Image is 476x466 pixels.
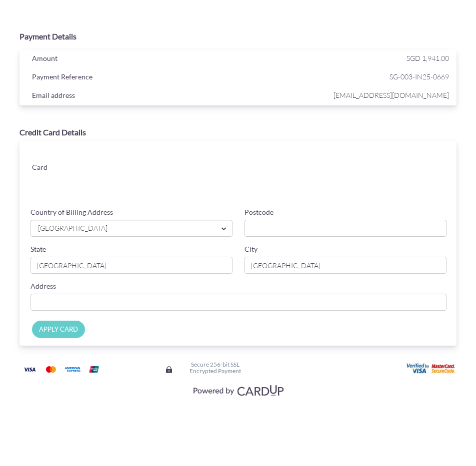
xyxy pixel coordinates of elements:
[30,244,46,254] label: State
[19,127,456,138] div: Credit Card Details
[19,363,39,376] img: Visa
[37,223,207,234] span: [GEOGRAPHIC_DATA]
[30,220,232,237] a: [GEOGRAPHIC_DATA]
[24,52,276,67] div: Amount
[176,151,410,169] iframe: Secure card number input frame
[189,361,241,374] h6: Secure 256-bit SSL Encrypted Payment
[188,381,288,400] img: Visa, Mastercard
[176,172,292,190] iframe: Secure card expiration date input frame
[276,70,449,83] span: SG-003-IN25-0669
[276,89,449,101] span: [EMAIL_ADDRESS][DOMAIN_NAME]
[406,54,449,62] span: SGD 1,941.00
[19,31,456,42] div: Payment Details
[24,70,276,85] div: Payment Reference
[30,207,113,217] label: Country of Billing Address
[165,366,173,374] img: Secure lock
[62,363,82,376] img: American Express
[24,161,168,176] div: Card
[406,363,456,374] img: User card
[41,363,61,376] img: Mastercard
[293,172,409,190] iframe: Secure card security code input frame
[84,363,104,376] img: Union Pay
[24,89,276,104] div: Email address
[244,244,257,254] label: City
[30,281,56,291] label: Address
[32,321,85,338] input: APPLY CARD
[244,207,273,217] label: Postcode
